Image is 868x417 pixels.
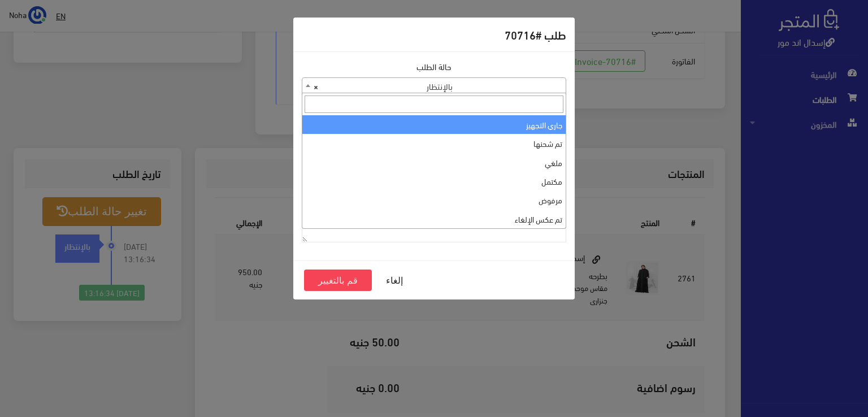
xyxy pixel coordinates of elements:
li: تم شحنها [302,134,566,153]
li: مكتمل [302,172,566,190]
label: حالة الطلب [416,60,452,73]
li: تم عكس الإلغاء [302,210,566,228]
li: مرفوض [302,190,566,209]
h5: طلب #70716 [505,26,566,43]
iframe: Drift Widget Chat Controller [14,340,57,383]
button: قم بالتغيير [304,270,372,291]
span: بالإنتظار [302,77,566,93]
li: ملغي [302,153,566,172]
span: × [314,78,318,94]
button: إلغاء [372,270,417,291]
span: بالإنتظار [302,78,566,94]
li: جاري التجهيز [302,115,566,134]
